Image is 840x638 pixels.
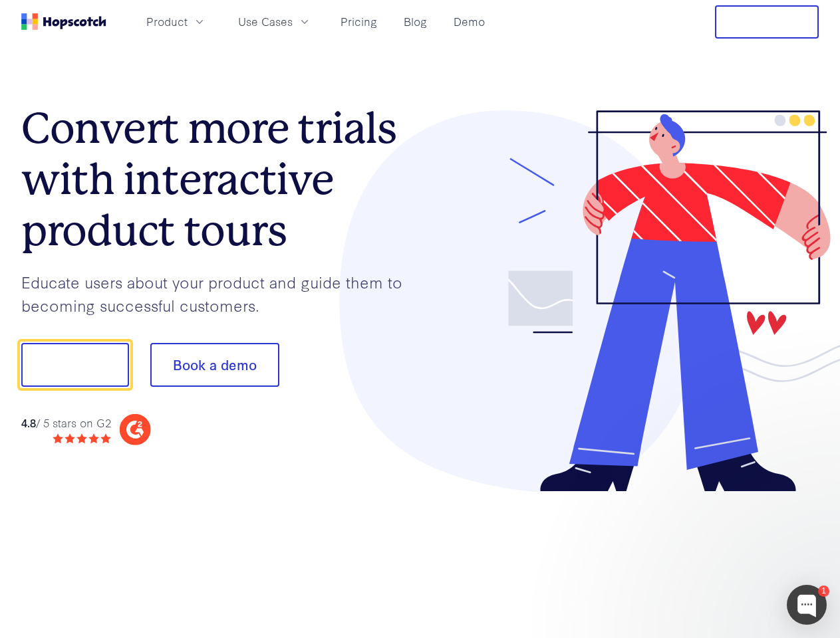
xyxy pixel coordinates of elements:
div: / 5 stars on G2 [21,415,111,431]
button: Product [138,11,214,33]
h1: Convert more trials with interactive product tours [21,103,420,256]
button: Show me! [21,343,129,387]
button: Use Cases [230,11,319,33]
button: Book a demo [150,343,279,387]
a: Pricing [335,11,382,33]
span: Product [146,13,188,30]
span: Use Cases [238,13,293,30]
strong: 4.8 [21,415,36,430]
div: 1 [818,585,829,597]
a: Demo [448,11,490,33]
button: Free Trial [715,5,819,39]
a: Home [21,13,106,30]
p: Educate users about your product and guide them to becoming successful customers. [21,270,420,316]
a: Blog [398,11,432,33]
